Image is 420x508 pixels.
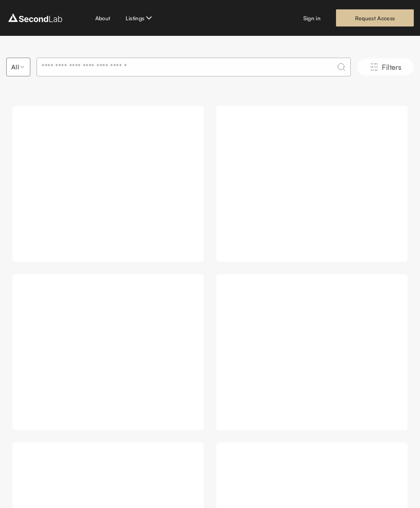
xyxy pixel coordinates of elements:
button: Filters [357,58,414,76]
button: Listings [126,13,154,23]
span: Filters [382,62,401,72]
button: Select listing type [6,58,30,76]
a: Sign in [303,14,320,22]
a: Request Access [336,9,414,26]
a: About [95,14,110,22]
img: logo [6,12,64,24]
